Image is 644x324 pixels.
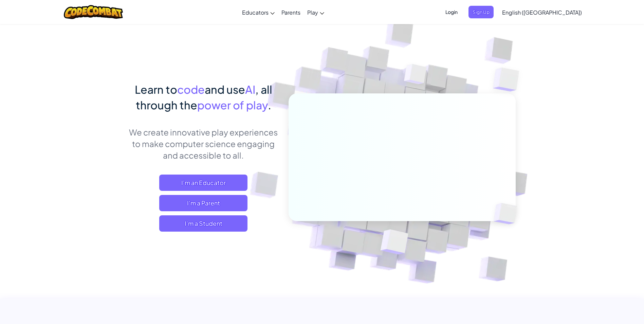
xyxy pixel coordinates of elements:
button: Login [441,6,462,18]
img: Overlap cubes [479,51,538,108]
button: Sign Up [468,6,494,18]
a: English ([GEOGRAPHIC_DATA]) [499,3,585,21]
img: CodeCombat logo [64,5,123,19]
span: power of play [197,98,268,112]
button: I'm a Student [159,215,247,232]
span: Learn to [135,83,177,96]
span: AI [245,83,255,96]
a: I'm a Parent [159,195,247,211]
img: Overlap cubes [391,51,440,101]
span: . [268,98,271,112]
a: Educators [239,3,278,21]
a: Parents [278,3,304,21]
p: We create innovative play experiences to make computer science engaging and accessible to all. [129,126,278,161]
span: and use [205,83,245,96]
span: English ([GEOGRAPHIC_DATA]) [502,9,582,16]
span: Play [307,9,318,16]
span: Educators [242,9,269,16]
span: code [177,83,205,96]
a: I'm an Educator [159,175,247,191]
img: Overlap cubes [364,215,424,271]
a: Play [304,3,328,21]
img: Overlap cubes [482,189,533,238]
